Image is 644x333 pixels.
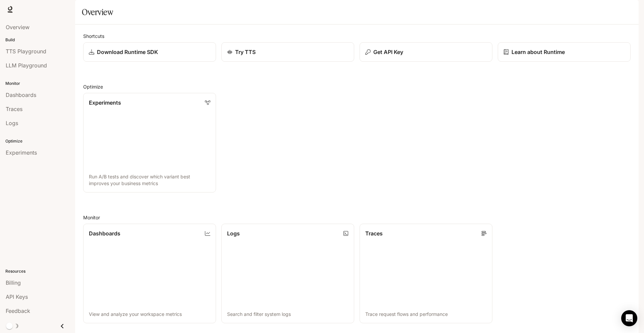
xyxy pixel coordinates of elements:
a: LogsSearch and filter system logs [221,224,354,323]
p: Get API Key [373,48,403,56]
a: Learn about Runtime [498,42,631,62]
p: Download Runtime SDK [97,48,158,56]
button: Get API Key [360,42,492,62]
p: View and analyze your workspace metrics [89,311,210,318]
a: Download Runtime SDK [83,42,216,62]
p: Logs [227,229,240,237]
p: Run A/B tests and discover which variant best improves your business metrics [89,173,210,187]
p: Experiments [89,99,121,107]
h2: Shortcuts [83,33,631,40]
h2: Optimize [83,83,631,90]
p: Traces [365,229,383,237]
div: Open Intercom Messenger [621,310,637,326]
p: Learn about Runtime [512,48,565,56]
p: Dashboards [89,229,120,237]
h1: Overview [82,5,113,19]
h2: Monitor [83,214,631,221]
p: Try TTS [235,48,256,56]
p: Trace request flows and performance [365,311,487,318]
a: DashboardsView and analyze your workspace metrics [83,224,216,323]
a: TracesTrace request flows and performance [360,224,492,323]
a: ExperimentsRun A/B tests and discover which variant best improves your business metrics [83,93,216,192]
a: Try TTS [221,42,354,62]
p: Search and filter system logs [227,311,348,318]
